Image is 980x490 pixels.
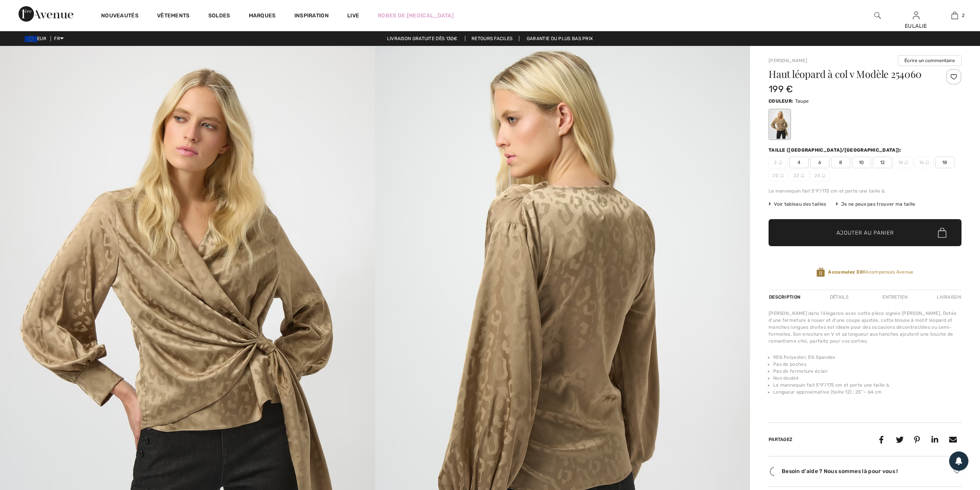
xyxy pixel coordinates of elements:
[816,267,825,277] img: Récompenses Avenue
[769,157,788,168] span: 2
[876,290,914,304] div: Entretien
[789,157,809,168] span: 4
[852,157,871,168] span: 10
[769,437,792,442] span: Partagez
[773,389,961,395] li: Longueur approximative (taille 12) : 25" - 64 cm
[962,12,965,19] span: 2
[789,170,809,181] span: 22
[894,157,913,168] span: 14
[898,55,961,66] button: Écrire un commentaire
[773,368,961,375] li: Pas de fermeture éclair
[904,161,908,164] img: ring-m.svg
[465,36,519,41] a: Retours faciles
[828,269,913,275] span: Récompenses Avenue
[54,36,64,41] span: FR
[935,157,955,168] span: 18
[795,98,809,104] span: Taupe
[810,157,830,168] span: 6
[769,219,961,246] button: Ajouter au panier
[823,290,855,304] div: Détails
[913,12,919,19] a: Se connecter
[914,157,934,168] span: 16
[157,12,190,20] a: Vêtements
[208,12,230,20] a: Soldes
[347,12,359,20] a: Live
[951,11,958,20] img: Mon panier
[294,12,329,20] span: Inspiration
[378,12,454,20] a: Robes de [MEDICAL_DATA]
[780,174,784,177] img: ring-m.svg
[801,174,804,177] img: ring-m.svg
[897,22,935,30] div: EULALIE
[520,36,600,41] a: Garantie du plus bas prix
[773,361,961,368] li: Pas de poches
[769,290,802,304] div: Description
[873,157,892,168] span: 12
[773,375,961,382] li: Non doublé
[773,382,961,389] li: Le mannequin fait 5'9"/175 cm et porte une taille 6.
[935,290,961,304] div: Livraison
[769,201,826,208] span: Voir tableau des tailles
[769,188,961,194] div: Le mannequin fait 5'9"/175 cm et porte une taille 6.
[19,6,73,22] img: 1ère Avenue
[101,12,139,20] a: Nouveautés
[821,174,825,177] img: ring-m.svg
[931,432,972,451] iframe: Ouvre un widget dans lequel vous pouvez chatter avec l’un de nos agents
[938,228,946,238] img: Bag.svg
[770,110,790,139] div: Taupe
[925,161,929,164] img: ring-m.svg
[25,36,49,41] span: EUR
[25,36,37,42] img: Euro
[381,36,464,41] a: Livraison gratuite dès 130€
[769,98,793,104] span: Couleur:
[769,58,807,63] a: [PERSON_NAME]
[953,470,960,473] img: Arrow2.svg
[810,170,830,181] span: 24
[249,12,276,20] a: Marques
[828,269,863,275] strong: Accumulez 30
[769,310,961,345] div: [PERSON_NAME] dans l'élégance avec cette pièce signée [PERSON_NAME]. Dotée d'une fermeture à noue...
[936,11,973,20] a: 2
[773,354,961,361] li: 95% Polyester, 5% Spandex
[913,11,919,20] img: Mes infos
[836,229,894,237] span: Ajouter au panier
[769,170,788,181] span: 20
[836,201,916,208] div: Je ne peux pas trouver ma taille
[769,84,793,95] span: 199 €
[779,161,782,164] img: ring-m.svg
[769,147,903,154] div: Taille ([GEOGRAPHIC_DATA]/[GEOGRAPHIC_DATA]):
[769,466,961,477] div: Besoin d'aide ? Nous sommes là pour vous !
[769,69,929,79] h1: Haut léopard à col v Modèle 254060
[874,11,881,20] img: recherche
[831,157,850,168] span: 8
